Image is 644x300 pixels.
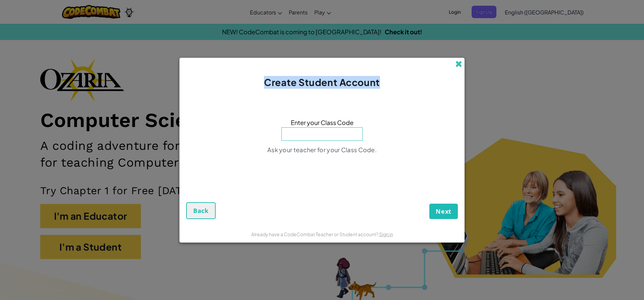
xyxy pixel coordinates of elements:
[436,207,451,215] span: Next
[291,118,354,127] span: Enter your Class Code
[379,231,393,237] a: Sign in
[251,231,379,237] span: Already have a CodeCombat Teacher or Student account?
[429,204,458,219] button: Next
[267,146,377,154] span: Ask your teacher for your Class Code.
[186,202,216,219] button: Back
[193,207,209,215] span: Back
[264,76,380,88] span: Create Student Account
